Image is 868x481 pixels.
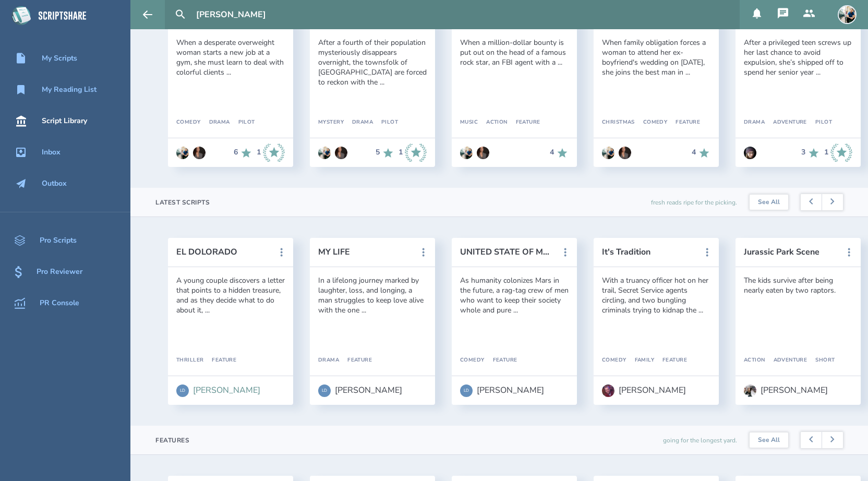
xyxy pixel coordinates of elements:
[42,86,97,94] div: My Reading List
[602,357,626,364] div: Comedy
[744,119,765,126] div: Drama
[460,119,478,126] div: Music
[176,379,260,402] a: LD[PERSON_NAME]
[765,119,807,126] div: Adventure
[460,357,485,364] div: Comedy
[40,299,79,307] div: PR Console
[765,357,807,364] div: Adventure
[257,143,285,162] div: 1 Industry Recommends
[602,275,710,315] div: With a truancy officer hot on her trail, Secret Service agents circling, and two bungling crimina...
[42,54,77,63] div: My Scripts
[744,384,756,397] img: user_1750533153-crop.jpg
[399,148,403,157] div: 1
[318,275,427,315] div: In a lifelong journey marked by laughter, loss, and longing, a man struggles to keep love alive w...
[744,147,756,159] img: user_1597253789-crop.jpg
[318,379,402,402] a: LD[PERSON_NAME]
[692,148,696,157] div: 4
[550,147,569,159] div: 4 Recommends
[376,143,394,162] div: 5 Recommends
[824,148,828,157] div: 1
[626,357,655,364] div: Family
[838,5,857,24] img: user_1673573717-crop.jpg
[376,148,380,157] div: 5
[635,119,668,126] div: Comedy
[485,357,517,364] div: Feature
[750,432,788,448] a: See All
[460,247,554,257] button: UNITED STATE OF MARS
[193,386,260,395] div: [PERSON_NAME]
[750,195,788,210] a: See All
[176,119,201,126] div: Comedy
[602,384,614,397] img: user_1718118867-crop.jpg
[37,268,82,276] div: Pro Reviewer
[318,384,331,397] div: LD
[176,384,189,397] div: LD
[155,198,210,207] div: Latest Scripts
[42,179,67,188] div: Outbox
[234,148,238,157] div: 6
[550,148,554,157] div: 4
[176,357,203,364] div: Thriller
[602,247,696,257] button: It's Tradition
[807,119,832,126] div: Pilot
[744,247,838,257] button: Jurassic Park Scene
[667,119,700,126] div: Feature
[176,247,270,257] button: EL DOLORADO
[42,148,61,157] div: Inbox
[318,147,331,159] img: user_1673573717-crop.jpg
[744,38,852,77] div: After a privileged teen screws up her last chance to avoid expulsion, she’s shipped off to spend ...
[460,38,569,67] div: When a million-dollar bounty is put out on the head of a famous rock star, an FBI agent with a ...
[339,357,372,364] div: Feature
[761,386,828,395] div: [PERSON_NAME]
[619,386,686,395] div: [PERSON_NAME]
[203,357,236,364] div: Feature
[257,148,261,157] div: 1
[460,384,473,397] div: LD
[619,147,631,159] img: user_1604966854-crop.jpg
[42,117,87,125] div: Script Library
[155,436,189,444] div: Features
[744,357,765,364] div: Action
[201,119,230,126] div: Drama
[460,147,473,159] img: user_1673573717-crop.jpg
[344,119,373,126] div: Drama
[193,147,206,159] img: user_1604966854-crop.jpg
[602,38,710,77] div: When family obligation forces a woman to attend her ex-boyfriend's wedding on [DATE], she joins t...
[654,357,687,364] div: Feature
[335,386,402,395] div: [PERSON_NAME]
[176,147,189,159] img: user_1673573717-crop.jpg
[801,143,820,162] div: 3 Recommends
[318,357,339,364] div: Drama
[744,379,828,402] a: [PERSON_NAME]
[477,386,544,395] div: [PERSON_NAME]
[230,119,255,126] div: Pilot
[692,147,710,159] div: 4 Recommends
[234,143,252,162] div: 6 Recommends
[373,119,398,126] div: Pilot
[602,119,635,126] div: Christmas
[744,275,852,295] div: The kids survive after being nearly eaten by two raptors.
[176,275,285,315] div: A young couple discovers a letter that points to a hidden treasure, and as they decide what to do...
[801,148,805,157] div: 3
[460,379,544,402] a: LD[PERSON_NAME]
[478,119,508,126] div: Action
[744,141,756,164] a: Go to Zaelyna (Zae) Beck's profile
[318,247,412,257] button: MY LIFE
[602,147,614,159] img: user_1673573717-crop.jpg
[399,143,427,162] div: 1 Industry Recommends
[318,38,427,87] div: After a fourth of their population mysteriously disappears overnight, the townsfolk of [GEOGRAPHI...
[807,357,835,364] div: Short
[335,147,347,159] img: user_1604966854-crop.jpg
[508,119,540,126] div: Feature
[40,236,77,245] div: Pro Scripts
[663,426,737,454] div: going for the longest yard.
[318,119,344,126] div: Mystery
[460,275,569,315] div: As humanity colonizes Mars in the future, a rag-tag crew of men who want to keep their society wh...
[477,147,489,159] img: user_1604966854-crop.jpg
[176,38,285,77] div: When a desperate overweight woman starts a new job at a gym, she must learn to deal with colorful...
[824,143,852,162] div: 1 Industry Recommends
[651,188,737,217] div: fresh reads ripe for the picking.
[602,379,686,402] a: [PERSON_NAME]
